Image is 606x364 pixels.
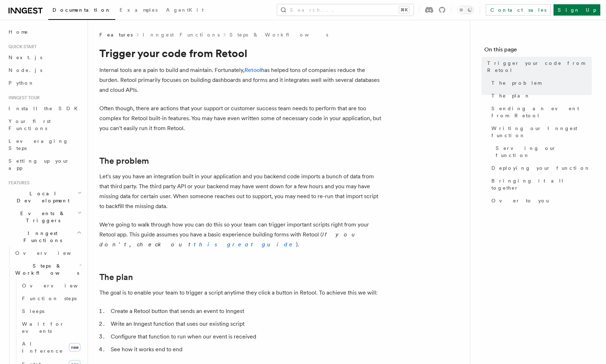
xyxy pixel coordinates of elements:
p: We're going to walk through how you can do this so your team can trigger important scripts right ... [99,220,383,250]
span: new [69,343,81,352]
button: Inngest Functions [6,227,83,247]
a: Documentation [48,2,115,20]
a: Contact sales [486,4,551,16]
span: Home [9,28,28,35]
button: Toggle dark mode [457,6,474,14]
a: Sending an event from Retool [489,102,592,122]
a: Over to you [489,194,592,207]
span: AgentKit [166,7,204,13]
span: Inngest tour [6,95,40,101]
span: The plan [491,92,530,99]
a: Writing our Inngest function [489,122,592,142]
a: Sign Up [553,4,600,16]
button: Events & Triggers [6,207,83,227]
span: Local Development [6,190,77,204]
a: The problem [99,156,149,166]
span: Examples [120,7,158,13]
p: Often though, there are actions that your support or customer success team needs to perform that ... [99,103,383,133]
a: Examples [115,2,162,19]
a: Bringing it all together [489,174,592,194]
a: AgentKit [162,2,208,19]
kbd: ⌘K [399,6,409,13]
span: Overview [22,283,95,289]
span: Deploying your function [491,164,590,172]
a: Function steps [19,292,83,305]
span: Leveraging Steps [9,138,68,151]
button: Search...⌘K [277,4,413,16]
span: Bringing it all together [491,177,592,191]
a: Next.js [6,51,83,64]
a: Deploying your function [489,162,592,174]
span: Over to you [491,197,549,204]
span: Wait for events [22,321,64,334]
span: Serving our function [496,145,592,159]
span: Setting up your app [9,158,70,171]
button: Steps & Workflows [12,259,83,279]
li: Write an Inngest function that uses our existing script [109,319,383,329]
span: Your first Functions [9,118,51,131]
a: Setting up your app [6,155,83,174]
a: Home [6,26,83,38]
a: Overview [12,247,83,259]
span: Node.js [9,67,42,73]
a: Node.js [6,64,83,77]
li: Configure that function to run when our event is received [109,332,383,342]
span: Features [99,31,133,38]
li: Create a Retool button that sends an event to Inngest [109,306,383,316]
a: Inngest Functions [143,31,220,38]
span: Sleeps [22,308,44,314]
p: The goal is to enable your team to trigger a script anytime they click a button in Retool. To ach... [99,288,383,298]
span: Function steps [22,296,77,301]
span: Features [6,180,29,186]
a: Retool [244,67,261,73]
p: Let's say you have an integration built in your application and you backend code imports a bunch ... [99,172,383,211]
a: Leveraging Steps [6,135,83,155]
p: Internal tools are a pain to build and maintain. Fortunately, has helped tons of companies reduce... [99,65,383,95]
span: Writing our Inngest function [491,125,592,139]
h1: Trigger your code from Retool [99,47,383,60]
span: Sending an event from Retool [491,105,592,119]
a: AI Inferencenew [19,337,83,357]
span: Steps & Workflows [12,262,79,276]
span: Overview [15,250,88,256]
a: Install the SDK [6,102,83,115]
span: Events & Triggers [6,210,77,224]
a: Overview [19,279,83,292]
span: Trigger your code from Retool [487,60,592,74]
a: Python [6,77,83,89]
span: Inngest Functions [6,230,77,244]
button: Local Development [6,187,83,207]
a: Serving our function [493,142,592,162]
span: AI Inference [22,341,63,354]
a: The problem [489,77,592,89]
a: this great guide [194,241,296,248]
a: Sleeps [19,305,83,318]
span: Install the SDK [9,106,82,111]
span: Quick start [6,44,37,50]
li: See how it works end to end [109,345,383,354]
a: The plan [99,272,133,282]
a: The plan [489,89,592,102]
a: Wait for events [19,318,83,337]
a: Steps & Workflows [230,31,328,38]
span: Documentation [53,7,111,13]
span: Python [9,80,34,86]
a: Trigger your code from Retool [484,57,592,77]
a: Your first Functions [6,115,83,135]
span: The problem [491,79,541,86]
span: Next.js [9,55,42,60]
h4: On this page [484,45,592,57]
